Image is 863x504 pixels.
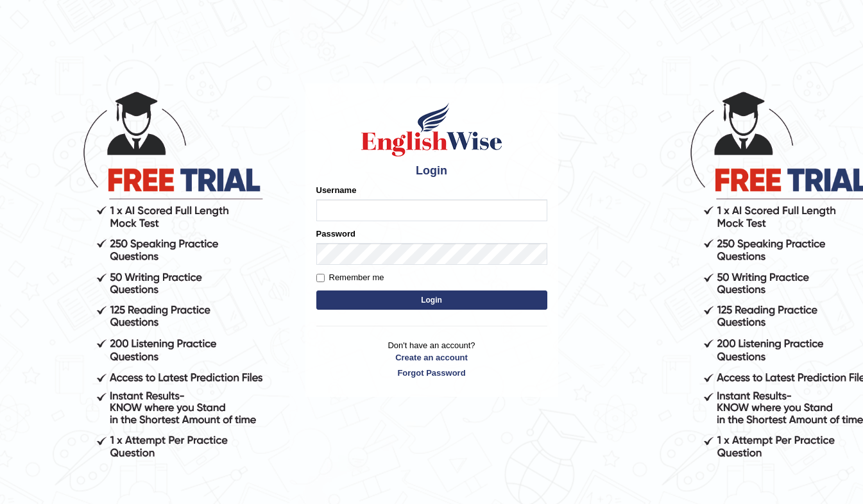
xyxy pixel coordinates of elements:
label: Username [316,184,357,196]
img: Logo of English Wise sign in for intelligent practice with AI [359,101,505,158]
button: Login [316,290,547,310]
h4: Login [316,165,547,178]
a: Forgot Password [316,367,547,379]
p: Don't have an account? [316,339,547,379]
label: Remember me [316,271,384,284]
input: Remember me [316,274,325,282]
label: Password [316,228,355,240]
a: Create an account [316,351,547,364]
